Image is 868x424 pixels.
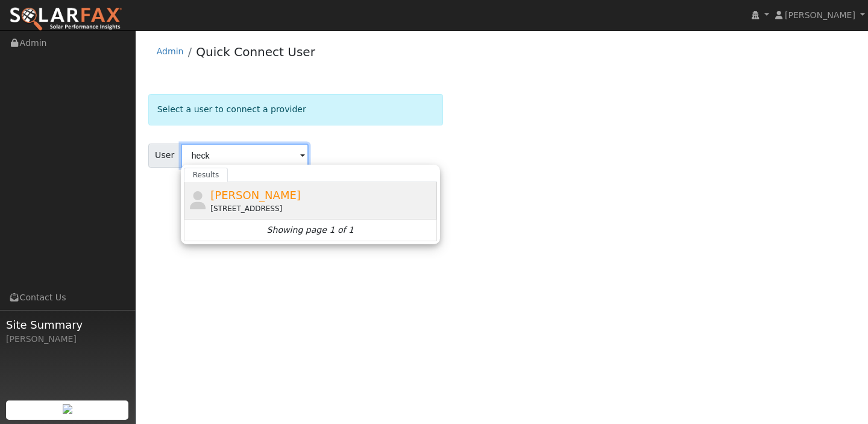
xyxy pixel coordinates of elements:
[6,333,129,346] div: [PERSON_NAME]
[6,317,129,333] span: Site Summary
[148,144,181,168] span: User
[157,46,184,56] a: Admin
[63,404,72,414] img: retrieve
[181,144,309,168] input: Select a User
[9,7,122,32] img: SolarFax
[148,94,443,125] div: Select a user to connect a provider
[267,224,354,236] i: Showing page 1 of 1
[210,189,301,201] span: [PERSON_NAME]
[785,10,855,20] span: [PERSON_NAME]
[210,203,434,214] div: [STREET_ADDRESS]
[184,168,228,182] a: Results
[196,45,315,59] a: Quick Connect User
